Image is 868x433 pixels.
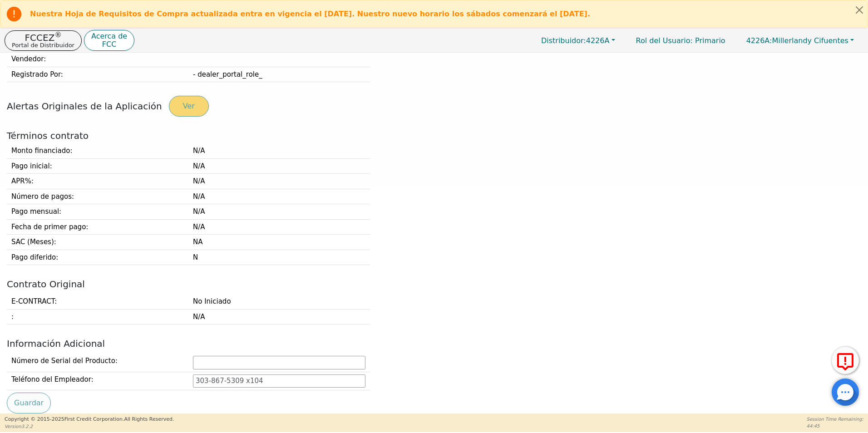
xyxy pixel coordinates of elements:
[7,354,188,372] td: Número de Serial del Producto:
[12,42,74,48] p: Portal de Distribuidor
[7,204,188,220] td: Pago mensual :
[188,235,370,250] td: NA
[30,10,590,18] b: Nuestra Hoja de Requisitos de Compra actualizada entra en vigencia el [DATE]. Nuestro nuevo horar...
[7,235,188,250] td: SAC (Meses) :
[746,36,772,45] span: 4226A:
[7,250,188,265] td: Pago diferido :
[84,30,134,51] button: Acerca deFCC
[54,31,61,39] sup: ®
[807,423,863,429] p: 44:45
[737,34,863,48] button: 4226A:Millerlandy Cifuentes
[7,372,188,390] td: Teléfono del Empleador:
[541,36,609,45] span: 4226A
[124,416,174,422] span: All Rights Reserved.
[91,41,127,48] p: FCC
[627,32,735,49] p: Primario
[636,36,693,45] span: Rol del Usuario :
[7,309,188,325] td: :
[5,423,174,430] p: Version 3.2.2
[7,189,188,204] td: Número de pagos :
[627,32,735,49] a: Rol del Usuario: Primario
[746,36,848,45] span: Millerlandy Cifuentes
[541,36,586,45] span: Distribuidor:
[851,0,868,19] button: Close alert
[7,338,861,349] h2: Información Adicional
[193,374,365,388] input: 303-867-5309 x104
[5,416,174,423] p: Copyright © 2015- 2025 First Credit Corporation.
[91,33,127,40] p: Acerca de
[807,416,863,423] p: Session Time Remaining:
[12,33,74,42] p: FCCEZ
[188,250,370,265] td: N
[532,34,625,48] button: Distribuidor:4226A
[188,309,370,325] td: N/A
[188,204,370,220] td: N/A
[7,279,861,290] h2: Contrato Original
[188,219,370,235] td: N/A
[5,30,82,51] button: FCCEZ®Portal de Distribuidor
[188,189,370,204] td: N/A
[7,219,188,235] td: Fecha de primer pago :
[188,294,370,309] td: No Iniciado
[7,294,188,309] td: E-CONTRACT :
[832,347,859,374] button: Reportar Error a FCC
